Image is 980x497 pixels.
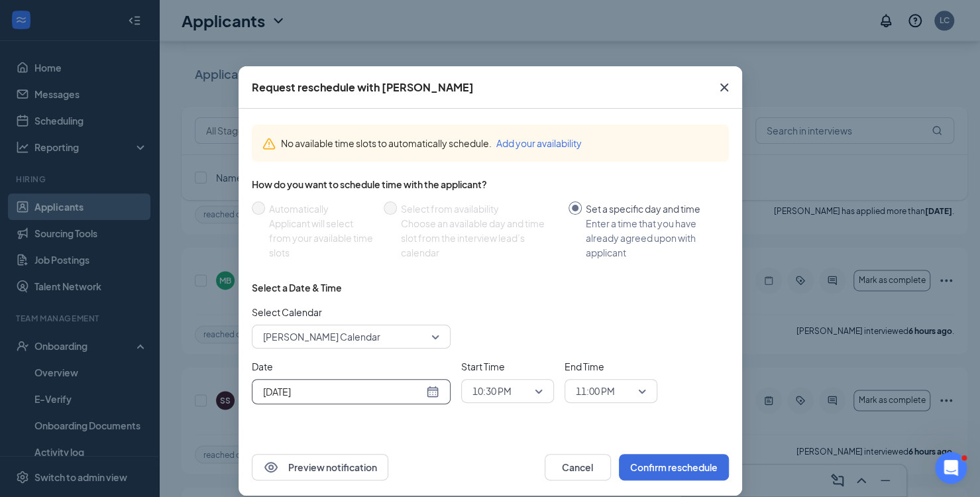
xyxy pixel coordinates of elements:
button: Confirm reschedule [619,454,729,480]
div: How do you want to schedule time with the applicant? [252,178,729,191]
div: Select a Date & Time [252,281,342,294]
div: Automatically [269,201,373,216]
svg: Cross [716,80,732,95]
span: 10:30 PM [472,381,512,401]
span: Date [252,359,451,374]
iframe: Intercom live chat [935,452,967,484]
button: EyePreview notification [252,454,388,480]
svg: Warning [262,137,276,150]
span: Select Calendar [252,305,451,319]
div: Enter a time that you have already agreed upon with applicant [586,216,718,260]
span: 11:00 PM [576,381,615,401]
input: Sep 15, 2025 [263,384,423,399]
svg: Eye [263,459,279,475]
div: Select from availability [401,201,558,216]
button: Close [706,66,742,109]
span: Start Time [461,359,554,374]
button: Add your availability [496,136,582,150]
span: [PERSON_NAME] Calendar [263,327,380,347]
div: Choose an available day and time slot from the interview lead’s calendar [401,216,558,260]
button: Cancel [545,454,611,480]
div: Request reschedule with [PERSON_NAME] [252,80,474,95]
div: No available time slots to automatically schedule. [281,136,718,150]
span: End Time [565,359,657,374]
div: Applicant will select from your available time slots [269,216,373,260]
div: Set a specific day and time [586,201,718,216]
